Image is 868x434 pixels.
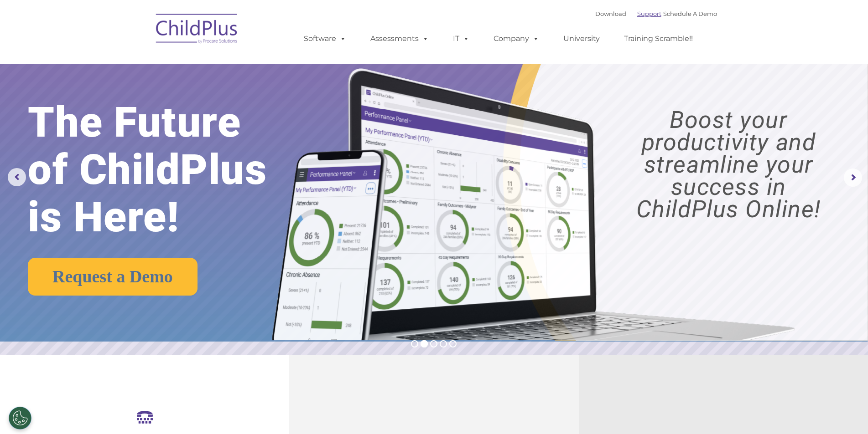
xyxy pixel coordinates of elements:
[444,30,478,48] a: IT
[361,30,438,48] a: Assessments
[9,407,31,429] button: Cookies Settings
[595,10,717,17] font: |
[554,30,609,48] a: University
[600,109,858,220] rs-layer: Boost your productivity and streamline your success in ChildPlus Online!
[663,10,717,17] a: Schedule A Demo
[28,99,305,241] rs-layer: The Future of ChildPlus is Here!
[127,97,166,104] span: Phone number
[2,126,124,149] a: Looks like you've opted out of email communication. Click here to get an email and opt back in.
[151,7,243,53] img: ChildPlus by Procare Solutions
[637,10,661,17] a: Support
[28,258,198,296] a: Request a Demo
[484,30,548,48] a: Company
[295,30,355,48] a: Software
[127,60,155,67] span: Last name
[595,10,626,17] a: Download
[615,30,702,48] a: Training Scramble!!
